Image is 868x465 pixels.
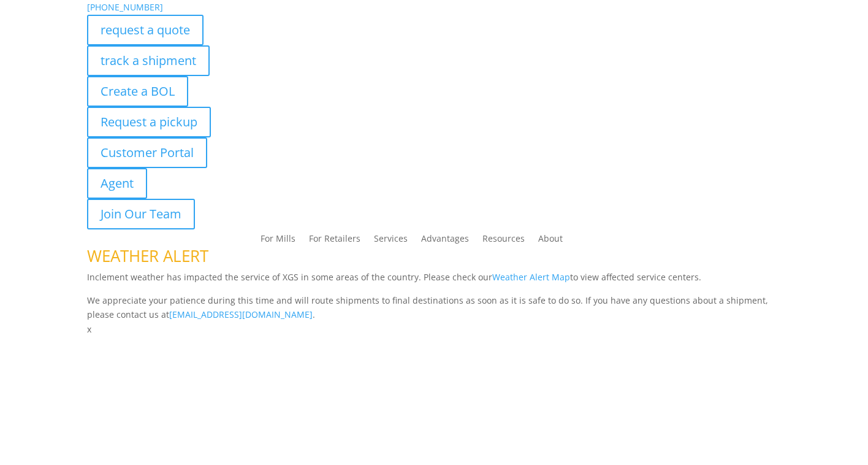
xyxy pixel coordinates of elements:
[482,234,525,248] a: Resources
[492,271,570,283] a: Weather Alert Map
[374,234,408,248] a: Services
[87,15,204,45] a: request a quote
[87,107,211,137] a: Request a pickup
[87,245,208,267] span: WEATHER ALERT
[421,234,469,248] a: Advantages
[87,270,782,293] p: Inclement weather has impacted the service of XGS in some areas of the country. Please check our ...
[261,234,295,248] a: For Mills
[87,337,782,361] h1: Contact Us
[87,199,195,229] a: Join Our Team
[169,309,313,320] a: [EMAIL_ADDRESS][DOMAIN_NAME]
[87,76,188,107] a: Create a BOL
[87,293,782,323] p: We appreciate your patience during this time and will route shipments to final destinations as so...
[87,1,163,13] a: [PHONE_NUMBER]
[87,168,147,199] a: Agent
[87,137,207,168] a: Customer Portal
[87,45,210,76] a: track a shipment
[87,322,782,337] p: x
[87,361,782,376] p: Complete the form below and a member of our team will be in touch within 24 hours.
[538,234,563,248] a: About
[309,234,360,248] a: For Retailers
